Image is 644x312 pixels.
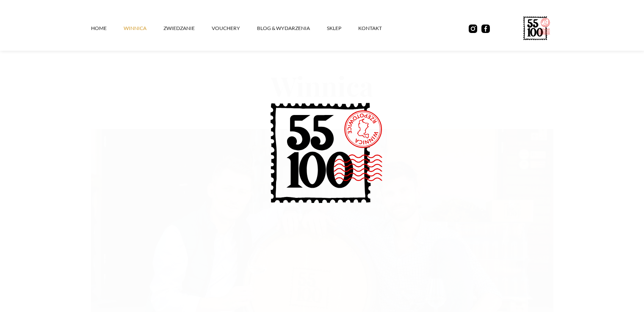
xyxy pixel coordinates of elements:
[163,16,212,41] a: ZWIEDZANIE
[91,16,124,41] a: Home
[212,16,257,41] a: vouchery
[327,16,358,41] a: SKLEP
[124,16,163,41] a: winnica
[358,16,399,41] a: kontakt
[257,16,327,41] a: Blog & Wydarzenia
